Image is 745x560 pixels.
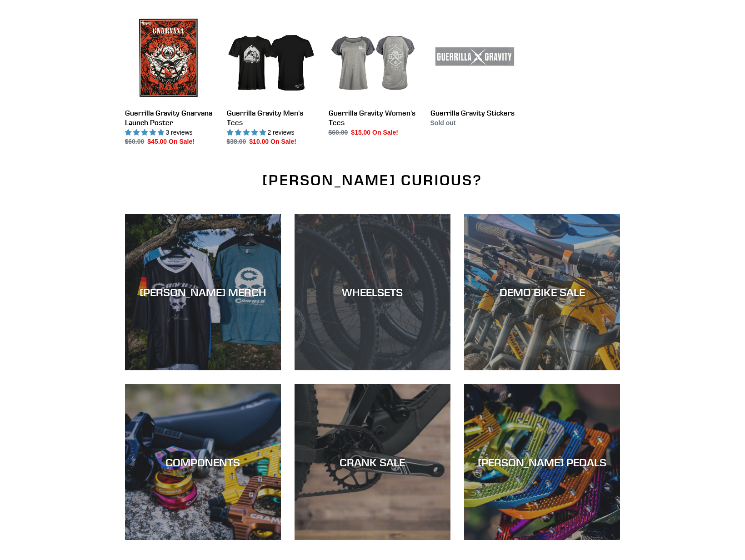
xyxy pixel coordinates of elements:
[464,455,620,469] div: [PERSON_NAME] PEDALS
[295,384,450,540] a: CRANK SALE
[295,455,450,469] div: CRANK SALE
[295,214,450,370] a: WHEELSETS
[464,214,620,370] a: DEMO BIKE SALE
[125,172,620,189] h2: [PERSON_NAME] curious?
[295,286,450,299] div: WHEELSETS
[125,384,281,540] a: COMPONENTS
[464,286,620,299] div: DEMO BIKE SALE
[125,455,281,469] div: COMPONENTS
[464,384,620,540] a: [PERSON_NAME] PEDALS
[125,286,281,299] div: [PERSON_NAME] MERCH
[125,214,281,370] a: [PERSON_NAME] MERCH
